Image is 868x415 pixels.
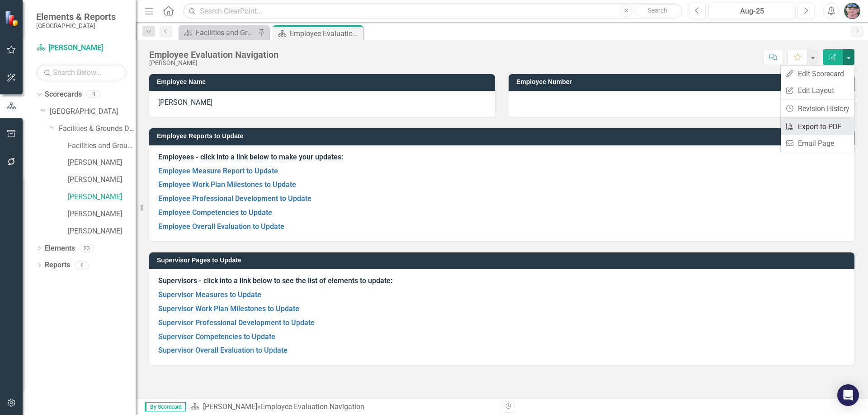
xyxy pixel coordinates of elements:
a: Facilities and Grounds [181,27,255,38]
h3: Employee Number [516,79,850,85]
a: Employee Overall Evaluation to Update [158,222,284,231]
a: Employee Measure Report to Update [158,167,278,175]
small: [GEOGRAPHIC_DATA] [36,22,116,29]
button: Search [635,5,680,17]
span: Search [648,7,667,14]
div: Employee Evaluation Navigation [290,28,361,39]
a: [GEOGRAPHIC_DATA] [50,107,136,117]
a: Supervisor Competencies to Update [158,332,275,341]
div: Facilities and Grounds [196,27,255,38]
div: 23 [80,244,94,252]
div: Aug-25 [712,6,792,17]
span: Elements & Reports [36,11,116,22]
a: [PERSON_NAME] [68,192,136,202]
a: Email Page [781,135,854,152]
a: Reports [45,260,70,270]
a: [PERSON_NAME] [68,158,136,168]
a: Export to PDF [781,118,854,135]
a: Revision History [781,100,854,117]
div: [PERSON_NAME] [149,60,278,66]
a: Supervisor Overall Evaluation to Update [158,346,288,354]
div: Open Intercom Messenger [837,384,859,406]
a: [PERSON_NAME] [203,402,257,411]
a: Supervisor Work Plan Milestones to Update [158,304,299,313]
a: Employee Work Plan Milestones to Update [158,180,296,189]
a: Facilities and Grounds Program [68,141,136,151]
a: [PERSON_NAME] [68,226,136,237]
span: By Scorecard [145,402,186,411]
div: 8 [86,91,101,98]
div: Employee Evaluation Navigation [149,50,278,60]
a: Facilities & Grounds Department [59,124,136,134]
a: Edit Scorecard [781,65,854,82]
input: Search Below... [36,65,127,80]
strong: Supervisors - click into a link below to see the list of elements to update: [158,276,392,285]
img: ClearPoint Strategy [5,10,20,26]
a: Employee Competencies to Update [158,208,272,217]
a: Scorecards [45,89,82,100]
h3: Employee Reports to Update [157,133,850,140]
img: James Hoock [844,3,860,19]
input: Search ClearPoint... [183,3,682,19]
a: [PERSON_NAME] [36,43,127,53]
button: Aug-25 [708,3,795,19]
a: Employee Professional Development to Update [158,194,311,203]
div: Employee Evaluation Navigation [261,402,364,411]
a: Edit Layout [781,82,854,99]
a: [PERSON_NAME] [68,209,136,219]
a: [PERSON_NAME] [68,175,136,185]
h3: Supervisor Pages to Update [157,257,850,264]
div: 6 [75,261,89,269]
a: Elements [45,243,75,254]
a: Supervisor Professional Development to Update [158,318,315,327]
div: » [190,402,495,412]
h3: Employee Name [157,79,491,85]
strong: Employees - click into a link below to make your updates: [158,153,343,161]
a: Supervisor Measures to Update [158,290,261,299]
p: [PERSON_NAME] [158,98,486,108]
